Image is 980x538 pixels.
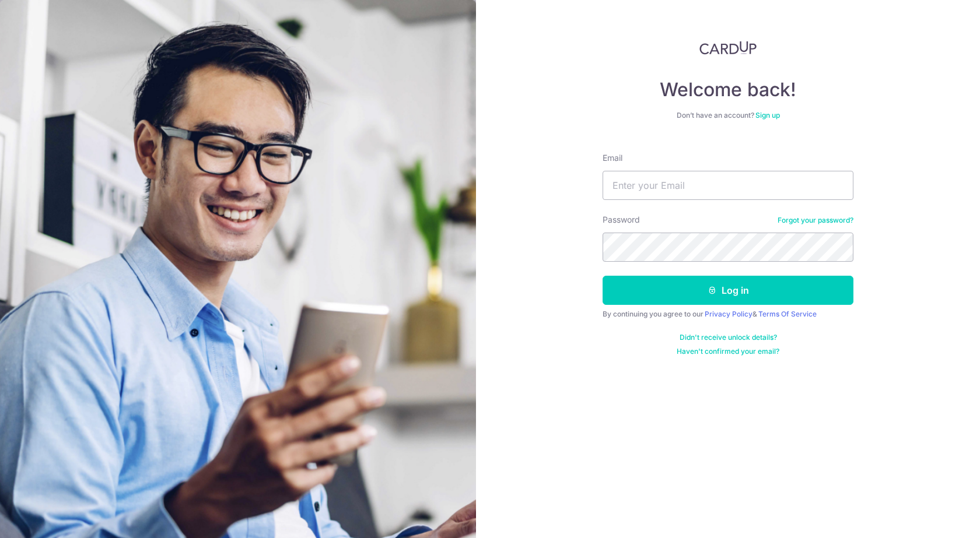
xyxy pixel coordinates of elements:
button: Log in [603,276,853,305]
a: Haven't confirmed your email? [677,347,779,356]
label: Email [603,152,622,164]
div: Don’t have an account? [603,111,853,120]
a: Didn't receive unlock details? [680,333,777,342]
a: Terms Of Service [758,310,817,318]
div: By continuing you agree to our & [603,310,853,319]
a: Forgot your password? [778,216,853,225]
a: Privacy Policy [705,310,752,318]
h4: Welcome back! [603,78,853,101]
label: Password [603,214,640,226]
a: Sign up [755,111,780,119]
img: CardUp Logo [699,41,757,55]
input: Enter your Email [603,171,853,200]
